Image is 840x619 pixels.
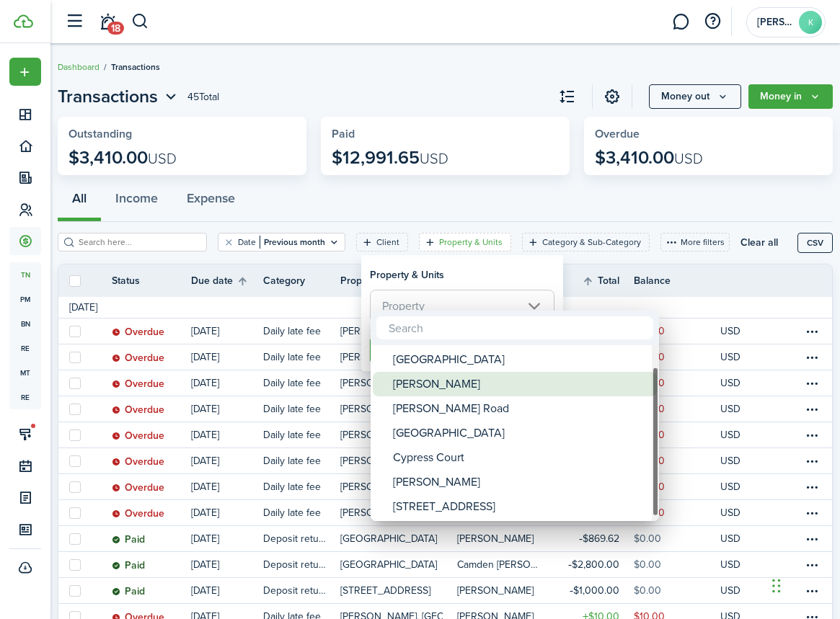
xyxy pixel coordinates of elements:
[393,494,648,519] div: [STREET_ADDRESS]
[393,470,648,494] div: [PERSON_NAME]
[393,421,648,445] div: [GEOGRAPHIC_DATA]
[376,316,653,339] input: Search
[393,347,648,372] div: [GEOGRAPHIC_DATA]
[393,372,648,396] div: [PERSON_NAME]
[393,396,648,421] div: [PERSON_NAME] Road
[393,445,648,470] div: Cypress Court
